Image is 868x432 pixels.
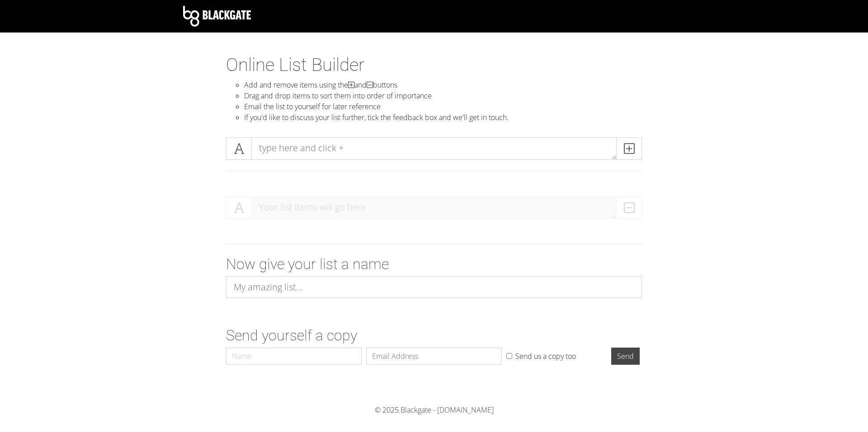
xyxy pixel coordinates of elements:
li: Drag and drop items to sort them into order of importance [244,90,642,101]
h2: Send yourself a copy [226,327,642,344]
li: Add and remove items using the and buttons [244,79,642,90]
li: Email the list to yourself for later reference [244,101,642,112]
input: Email Address [366,348,502,365]
input: Name [226,348,362,365]
label: Send us a copy too [515,351,576,362]
h1: Online List Builder [226,54,642,76]
h2: Now give your list a name [226,255,642,273]
img: Blackgate [183,6,251,27]
input: My amazing list... [226,276,642,298]
div: © 2025. [183,404,685,415]
li: If you'd like to discuss your list further, tick the feedback box and we'll get in touch. [244,112,642,123]
a: Blackgate - [DOMAIN_NAME] [401,405,494,415]
input: Send [611,348,640,365]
